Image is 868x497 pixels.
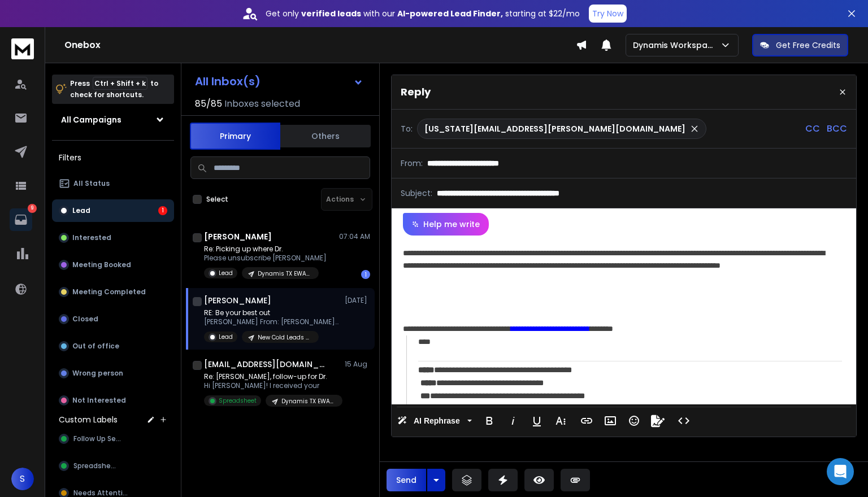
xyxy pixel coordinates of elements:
p: Dynamis Workspace [633,40,720,51]
strong: verified leads [301,8,361,19]
p: 9 [28,204,37,213]
button: Underline (Ctrl+U) [526,409,548,432]
p: From: [401,158,423,169]
button: Out of office [52,335,174,358]
button: Send [387,469,426,491]
button: More Text [550,409,571,432]
button: Signature [647,409,669,432]
p: Please unsubscribe [PERSON_NAME] [204,254,327,263]
button: Get Free Credits [752,34,848,56]
button: Follow Up Sent [52,428,174,450]
button: Not Interested [52,389,174,412]
h1: All Inbox(s) [195,76,261,87]
p: Dynamis TX EWAA Google Only - Newly Warmed [258,269,312,278]
p: To: [401,123,413,134]
p: All Status [73,179,110,188]
button: AI Rephrase [395,409,474,432]
button: Meeting Completed [52,281,174,303]
p: [DATE] [345,296,370,305]
p: Re: [PERSON_NAME], follow-up for Dr. [204,372,340,381]
button: Emoticons [623,409,645,432]
button: Help me write [403,213,489,236]
button: Try Now [589,5,627,23]
button: All Status [52,172,174,195]
p: Try Now [592,8,623,19]
span: Spreadsheet [73,461,119,470]
button: Primary [190,123,280,150]
p: Interested [72,233,111,242]
h1: [PERSON_NAME] [204,231,272,242]
p: Lead [219,269,233,277]
button: Bold (Ctrl+B) [479,409,500,432]
button: Insert Image (Ctrl+P) [600,409,621,432]
div: 1 [158,206,167,215]
button: Insert Link (Ctrl+K) [576,409,597,432]
button: All Campaigns [52,108,174,131]
p: Wrong person [72,369,123,378]
button: Italic (Ctrl+I) [502,409,524,432]
button: Lead1 [52,199,174,222]
h3: Inboxes selected [224,97,300,111]
div: Open Intercom Messenger [827,458,854,485]
button: Interested [52,226,174,249]
p: Subject: [401,188,432,199]
p: Get Free Credits [776,40,840,51]
p: Lead [219,333,233,341]
p: [US_STATE][EMAIL_ADDRESS][PERSON_NAME][DOMAIN_NAME] [424,123,685,134]
p: Closed [72,315,98,324]
button: S [11,468,34,490]
p: Dynamis TX EWAA Google Only - Newly Warmed [281,397,336,406]
strong: AI-powered Lead Finder, [397,8,503,19]
h1: [EMAIL_ADDRESS][DOMAIN_NAME] [204,359,328,370]
p: Spreadsheet [219,396,257,405]
button: Others [280,124,371,149]
h3: Custom Labels [59,414,118,425]
p: Lead [72,206,90,215]
h1: [PERSON_NAME] [204,295,271,306]
p: Reply [401,84,431,100]
img: logo [11,38,34,59]
span: AI Rephrase [411,416,462,426]
button: Wrong person [52,362,174,385]
h3: Filters [52,150,174,165]
label: Select [206,195,228,204]
h1: All Campaigns [61,114,121,125]
button: Spreadsheet [52,455,174,477]
button: Meeting Booked [52,254,174,276]
span: Follow Up Sent [73,434,123,443]
p: Hi [PERSON_NAME]! I received your [204,381,340,390]
p: [PERSON_NAME] From: [PERSON_NAME] Sent: [204,317,340,326]
p: Get only with our starting at $22/mo [266,8,580,19]
h1: Onebox [64,38,576,52]
button: Closed [52,308,174,330]
button: Code View [673,409,695,432]
p: Re: Picking up where Dr. [204,245,327,254]
p: Press to check for shortcuts. [70,78,158,101]
p: 15 Aug [345,360,370,369]
button: All Inbox(s) [186,70,372,93]
p: CC [805,122,820,136]
p: Meeting Completed [72,287,146,297]
span: Ctrl + Shift + k [93,77,147,90]
div: 1 [361,270,370,279]
p: Out of office [72,342,119,351]
p: New Cold Leads - Google - ICP First Responders [258,333,312,342]
a: 9 [10,208,32,231]
p: Not Interested [72,396,126,405]
p: 07:04 AM [339,232,370,241]
p: BCC [827,122,847,136]
p: RE: Be your best out [204,308,340,317]
span: 85 / 85 [195,97,222,111]
p: Meeting Booked [72,260,131,269]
